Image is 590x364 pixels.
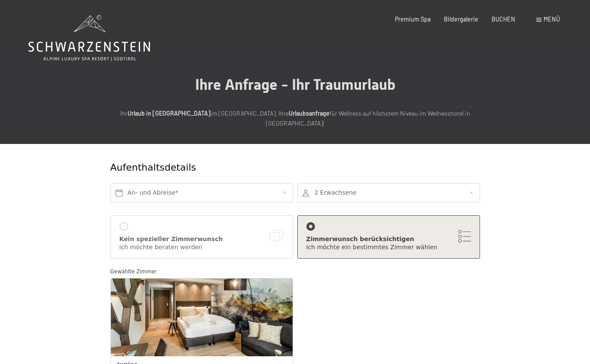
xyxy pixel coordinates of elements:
div: Ich möchte beraten werden [119,243,284,252]
p: Ihr im [GEOGRAPHIC_DATA]. Ihre für Wellness auf höchstem Niveau im Wellnesshotel in [GEOGRAPHIC_D... [106,109,484,128]
span: Ihre Anfrage - Ihr Traumurlaub [195,76,395,93]
a: BUCHEN [492,15,515,23]
div: Ich möchte ein bestimmtes Zimmer wählen [306,243,471,252]
div: Aufenthaltsdetails [110,161,418,174]
strong: Urlaub in [GEOGRAPHIC_DATA] [128,110,211,117]
strong: Urlaubsanfrage [289,110,330,117]
div: Zimmerwunsch berücksichtigen [306,235,471,244]
img: Junior [111,278,293,356]
a: Premium Spa [395,15,431,23]
div: Kein spezieller Zimmerwunsch [119,235,284,244]
div: Gewählte Zimmer [110,267,480,276]
span: Menü [544,15,560,23]
a: Bildergalerie [444,15,478,23]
